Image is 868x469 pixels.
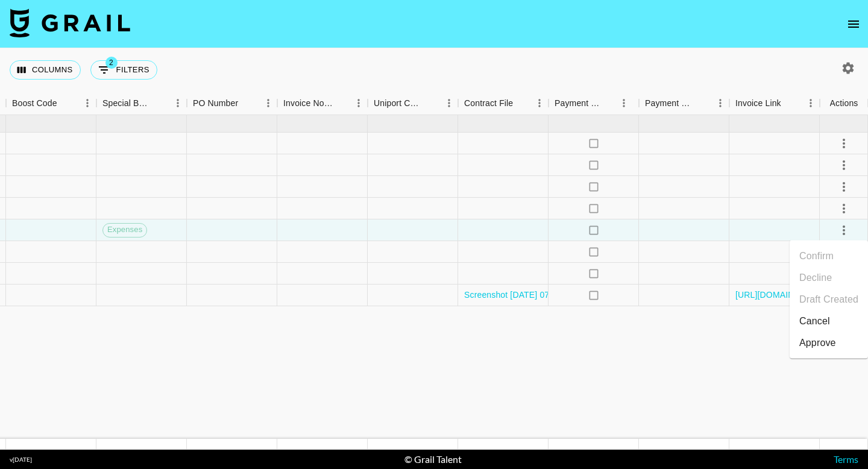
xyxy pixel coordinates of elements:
button: Menu [615,94,633,112]
button: Show filters [90,60,157,80]
div: PO Number [193,92,238,115]
div: Payment Sent [555,92,602,115]
button: Sort [602,95,618,112]
button: Menu [711,94,729,112]
div: Boost Code [12,92,57,115]
img: Grail Talent [10,8,130,37]
div: © Grail Talent [404,453,462,465]
button: Menu [259,94,277,112]
div: Special Booking Type [102,92,152,115]
div: Payment Sent [549,92,639,115]
button: select merge strategy [834,133,854,154]
div: Contract File [464,92,513,115]
button: Sort [57,95,74,112]
button: Sort [152,95,169,112]
div: Invoice Notes [277,92,368,115]
button: Select columns [10,60,81,80]
a: Screenshot [DATE] 07.37.38.png [464,289,590,301]
button: Sort [513,95,530,112]
div: Actions [820,92,868,115]
div: Uniport Contact Email [374,92,423,115]
button: Menu [440,94,458,112]
div: Special Booking Type [96,92,187,115]
div: Contract File [458,92,549,115]
button: Menu [169,94,187,112]
button: select merge strategy [834,220,854,241]
button: Menu [530,94,549,112]
button: Menu [802,94,820,112]
div: Payment Sent Date [639,92,729,115]
div: PO Number [187,92,277,115]
button: Menu [78,94,96,112]
button: select merge strategy [834,155,854,175]
div: v [DATE] [10,456,32,464]
div: Actions [830,92,858,115]
button: Sort [694,95,711,112]
div: Invoice Link [729,92,820,115]
div: Invoice Link [735,92,781,115]
button: Sort [423,95,440,112]
span: Expenses [103,224,146,236]
div: Approve [799,336,836,350]
span: 2 [105,57,118,69]
div: Uniport Contact Email [368,92,458,115]
div: Boost Code [6,92,96,115]
button: Sort [781,95,798,112]
a: Terms [834,453,858,465]
button: Menu [350,94,368,112]
button: open drawer [841,12,866,36]
button: Sort [333,95,350,112]
div: Invoice Notes [283,92,333,115]
button: select merge strategy [834,198,854,219]
div: Payment Sent Date [645,92,694,115]
button: select merge strategy [834,177,854,197]
a: [URL][DOMAIN_NAME] [735,289,826,301]
button: Sort [238,95,255,112]
li: Cancel [790,310,868,332]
